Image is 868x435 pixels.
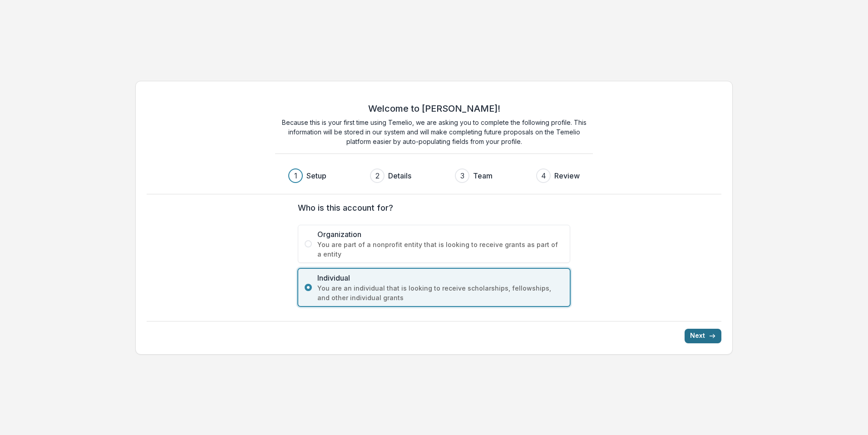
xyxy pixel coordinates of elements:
[473,170,493,181] h3: Team
[685,329,721,343] button: Next
[275,118,593,146] p: Because this is your first time using Temelio, we are asking you to complete the following profil...
[317,229,563,240] span: Organization
[317,240,563,259] span: You are part of a nonprofit entity that is looking to receive grants as part of a entity
[288,168,580,183] div: Progress
[460,170,464,181] div: 3
[298,202,565,214] label: Who is this account for?
[388,170,411,181] h3: Details
[317,283,563,302] span: You are an individual that is looking to receive scholarships, fellowships, and other individual ...
[541,170,546,181] div: 4
[317,272,563,283] span: Individual
[375,170,380,181] div: 2
[306,170,326,181] h3: Setup
[294,170,297,181] div: 1
[368,103,500,114] h2: Welcome to [PERSON_NAME]!
[554,170,580,181] h3: Review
